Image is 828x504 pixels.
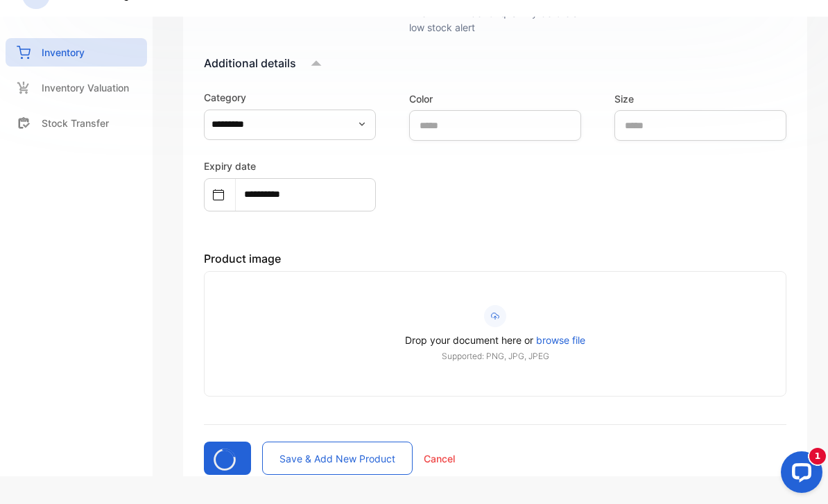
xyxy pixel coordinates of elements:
[42,80,129,95] p: Inventory Valuation
[409,6,581,35] p: The min. number of quantity before a low stock alert
[204,160,256,172] label: Expiry date
[42,45,85,60] p: Inventory
[6,73,147,102] a: Inventory Valuation
[262,442,413,475] button: Save & add new product
[424,451,455,466] p: Cancel
[536,334,585,346] span: browse file
[770,446,828,504] iframe: LiveChat chat widget
[204,55,296,71] p: Additional details
[42,116,109,130] p: Stock Transfer
[204,90,376,105] label: Category
[204,250,786,267] p: Product image
[614,92,786,106] label: Size
[409,92,581,106] label: Color
[6,38,147,67] a: Inventory
[405,334,533,346] span: Drop your document here or
[6,109,147,137] a: Stock Transfer
[238,350,752,363] p: Supported: PNG, JPG, JPEG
